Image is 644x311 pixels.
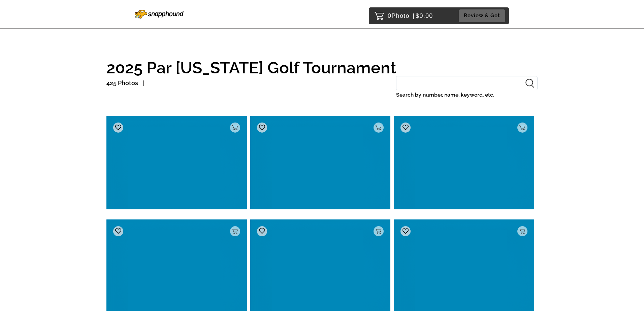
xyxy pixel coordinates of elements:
[135,10,184,19] img: Snapphound Logo
[106,116,247,209] img: null_blue.6d0957a7.png
[396,90,538,100] label: Search by number, name, keyword, etc.
[391,10,410,21] span: Photo
[106,78,138,89] p: 425 Photos
[459,9,507,22] a: Review & Get
[388,10,433,21] p: 0 $0.00
[106,59,538,76] h1: 2025 Par [US_STATE] Golf Tournament
[250,116,391,209] img: null_blue.6d0957a7.png
[459,9,505,22] button: Review & Get
[413,12,415,19] span: |
[394,116,534,209] img: null_blue.6d0957a7.png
